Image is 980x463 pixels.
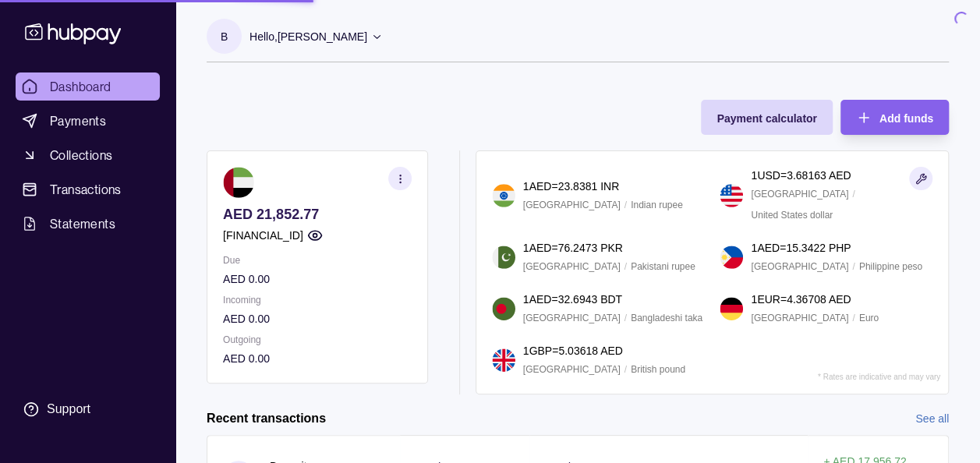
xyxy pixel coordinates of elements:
[701,100,832,135] button: Payment calculator
[751,291,851,308] p: 1 EUR = 4.36708 AED
[852,258,854,275] p: /
[16,210,160,238] a: Statements
[223,167,254,198] img: ae
[915,410,949,427] a: See all
[751,258,848,275] p: [GEOGRAPHIC_DATA]
[223,310,412,327] p: AED 0.00
[492,184,515,207] img: in
[16,393,160,426] a: Support
[523,309,621,327] p: [GEOGRAPHIC_DATA]
[16,141,160,169] a: Collections
[720,297,743,320] img: de
[223,331,412,348] p: Outgoing
[16,72,160,101] a: Dashboard
[50,146,112,164] span: Collections
[751,186,848,203] p: [GEOGRAPHIC_DATA]
[523,178,619,195] p: 1 AED = 23.8381 INR
[751,309,848,327] p: [GEOGRAPHIC_DATA]
[720,246,743,269] img: ph
[852,309,854,327] p: /
[751,167,851,184] p: 1 USD = 3.68163 AED
[720,184,743,207] img: us
[523,196,621,214] p: [GEOGRAPHIC_DATA]
[879,112,933,125] span: Add funds
[221,28,228,45] p: B
[223,252,412,269] p: Due
[223,227,303,244] p: [FINANCIAL_ID]
[223,292,412,309] p: Incoming
[631,258,695,275] p: Pakistani rupee
[523,239,623,256] p: 1 AED = 76.2473 PKR
[859,258,922,275] p: Philippine peso
[50,77,111,96] span: Dashboard
[631,361,685,378] p: British pound
[16,175,160,203] a: Transactions
[223,270,412,288] p: AED 0.00
[840,100,949,135] button: Add funds
[50,180,122,199] span: Transactions
[631,196,683,214] p: Indian rupee
[624,361,627,378] p: /
[859,309,879,327] p: Euro
[492,297,515,320] img: bd
[492,348,515,372] img: gb
[249,28,367,45] p: Hello, [PERSON_NAME]
[852,186,854,203] p: /
[716,112,816,125] span: Payment calculator
[624,196,627,214] p: /
[624,309,627,327] p: /
[223,206,412,223] p: AED 21,852.77
[523,258,621,275] p: [GEOGRAPHIC_DATA]
[50,111,106,130] span: Payments
[624,258,627,275] p: /
[523,361,621,378] p: [GEOGRAPHIC_DATA]
[751,207,833,224] p: United States dollar
[50,214,115,233] span: Statements
[631,309,702,327] p: Bangladeshi taka
[523,291,622,308] p: 1 AED = 32.6943 BDT
[207,410,326,427] h2: Recent transactions
[47,401,90,418] div: Support
[751,239,851,256] p: 1 AED = 15.3422 PHP
[523,342,623,359] p: 1 GBP = 5.03618 AED
[492,246,515,269] img: pk
[818,373,940,381] p: * Rates are indicative and may vary
[223,350,412,367] p: AED 0.00
[16,107,160,135] a: Payments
